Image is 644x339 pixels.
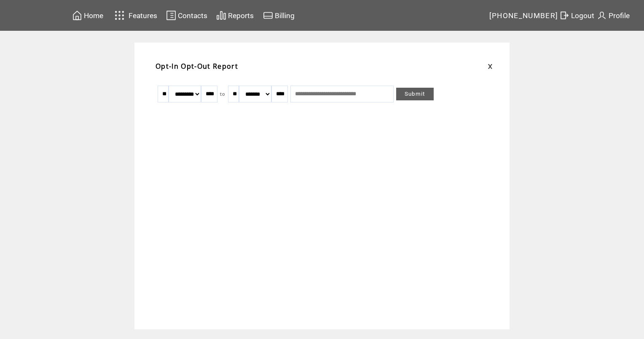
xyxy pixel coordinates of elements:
[262,9,296,22] a: Billing
[216,10,226,21] img: chart.svg
[489,11,558,20] span: [PHONE_NUMBER]
[228,11,254,20] span: Reports
[275,11,295,20] span: Billing
[165,9,209,22] a: Contacts
[166,10,176,21] img: contacts.svg
[596,9,631,22] a: Profile
[84,11,103,20] span: Home
[220,91,225,97] span: to
[156,62,238,71] span: Opt-In Opt-Out Report
[129,11,157,20] span: Features
[597,10,607,21] img: profile.svg
[396,88,434,100] a: Submit
[559,10,569,21] img: exit.svg
[571,11,594,20] span: Logout
[71,9,105,22] a: Home
[72,10,82,21] img: home.svg
[112,8,127,22] img: features.svg
[215,9,255,22] a: Reports
[178,11,207,20] span: Contacts
[558,9,596,22] a: Logout
[111,7,158,24] a: Features
[609,11,630,20] span: Profile
[263,10,273,21] img: creidtcard.svg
